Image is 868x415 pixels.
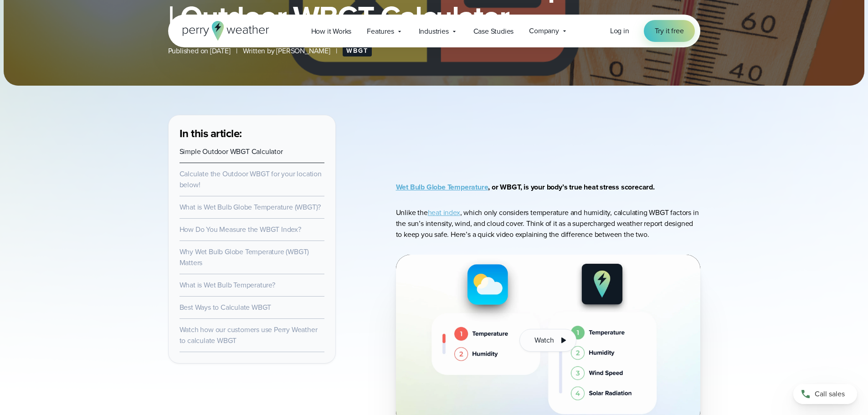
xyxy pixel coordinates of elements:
[422,115,673,153] iframe: WBGT Explained: Listen as we break down all you need to know about WBGT Video
[367,26,394,37] span: Features
[610,26,629,36] a: Log in
[815,389,845,400] span: Call sales
[336,46,337,56] span: |
[243,46,330,56] span: Written by [PERSON_NAME]
[343,46,372,56] a: WBGT
[180,126,324,141] h3: In this article:
[168,46,231,56] span: Published on [DATE]
[236,46,237,56] span: |
[396,207,700,240] p: Unlike the , which only considers temperature and humidity, calculating WBGT factors in the sun’s...
[396,182,488,192] a: Wet Bulb Globe Temperature
[655,26,684,36] span: Try it free
[466,22,522,41] a: Case Studies
[519,329,576,352] button: Watch
[180,246,309,268] a: Why Wet Bulb Globe Temperature (WBGT) Matters
[529,26,559,36] span: Company
[311,26,352,37] span: How it Works
[180,280,275,290] a: What is Wet Bulb Temperature?
[180,324,318,346] a: Watch how our customers use Perry Weather to calculate WBGT
[303,22,360,41] a: How it Works
[180,202,321,212] a: What is Wet Bulb Globe Temperature (WBGT)?
[180,302,272,313] a: Best Ways to Calculate WBGT
[180,169,322,190] a: Calculate the Outdoor WBGT for your location below!
[428,207,460,218] a: heat index
[473,26,514,37] span: Case Studies
[180,224,301,235] a: How Do You Measure the WBGT Index?
[793,384,857,404] a: Call sales
[534,335,554,346] span: Watch
[419,26,449,37] span: Industries
[644,20,695,42] a: Try it free
[180,146,283,157] a: Simple Outdoor WBGT Calculator
[396,182,655,192] strong: , or WBGT, is your body’s true heat stress scorecard.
